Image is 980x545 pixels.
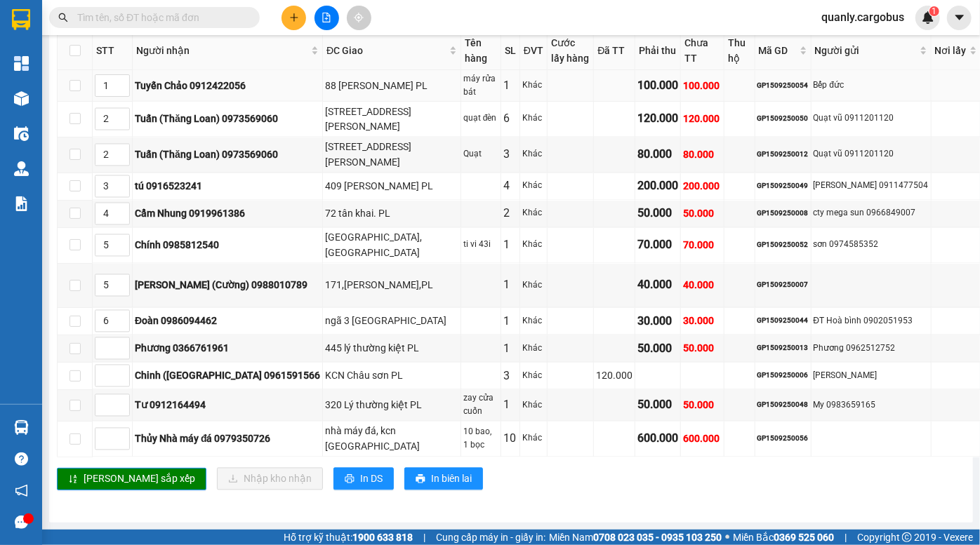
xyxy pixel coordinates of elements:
div: GP1509250050 [757,114,809,125]
div: Bếp đức [814,79,929,92]
div: 80.000 [683,147,722,163]
div: 600.000 [683,431,722,447]
img: icon-new-feature [922,11,934,24]
td: GP1509250013 [755,335,812,363]
span: quanly.cargobus [810,8,915,26]
div: [PERSON_NAME] (Cường) 0988010789 [135,278,320,293]
th: Đã TT [594,32,635,70]
div: [STREET_ADDRESS][PERSON_NAME] [325,140,458,170]
div: Khác [522,315,545,328]
div: GP1509250054 [757,80,809,91]
div: Khác [522,207,545,220]
div: 50.000 [637,340,678,358]
span: Người nhận [136,43,308,58]
div: [PERSON_NAME] [814,370,929,383]
div: My 0983659165 [814,399,929,412]
td: GP1509250050 [755,102,812,137]
div: 171,[PERSON_NAME],PL [325,278,458,293]
div: 50.000 [637,396,678,414]
div: Tư 0912164494 [135,398,320,413]
div: GP1509250044 [757,316,809,327]
td: GP1509250012 [755,137,812,173]
th: STT [93,32,133,70]
span: ⚪️ [725,534,729,540]
span: Cung cấp máy in - giấy in: [436,530,545,545]
div: zay cửa cuốn [463,392,498,419]
strong: 0369 525 060 [774,532,834,543]
th: SL [501,32,520,70]
div: 120.000 [637,110,678,128]
td: GP1509250008 [755,201,812,228]
div: [GEOGRAPHIC_DATA], [GEOGRAPHIC_DATA] [325,230,458,261]
div: 70.000 [637,236,678,254]
th: ĐVT [520,32,548,70]
div: 40.000 [637,276,678,294]
div: 70.000 [683,238,722,253]
div: [STREET_ADDRESS][PERSON_NAME] [325,104,458,135]
div: 100.000 [683,78,722,93]
div: 1 [503,396,517,414]
div: GP1509250049 [757,181,809,192]
div: máy rửa bát [463,72,498,99]
div: 1 [503,236,517,254]
div: GP1509250052 [757,240,809,251]
div: tú 0916523241 [135,179,320,194]
div: 100.000 [637,76,678,94]
div: 30.000 [637,313,678,330]
button: downloadNhập kho nhận [217,468,323,490]
img: logo-vxr [12,9,30,30]
div: 4 [503,177,517,195]
div: 6 [503,110,517,128]
td: GP1509250049 [755,173,812,201]
div: 200.000 [683,179,722,194]
div: GP1509250006 [757,370,809,382]
div: Quạt [463,148,498,161]
div: Tuyến Chảo 0912422056 [135,78,320,93]
span: ĐC Giao [326,43,446,58]
img: warehouse-icon [14,161,29,176]
span: [PERSON_NAME] sắp xếp [84,471,195,487]
div: 409 [PERSON_NAME] PL [325,179,458,194]
div: Đoàn 0986094462 [135,314,320,329]
div: 1 [503,276,517,294]
div: 50.000 [683,398,722,413]
div: 72 tân khai. PL [325,206,458,222]
td: GP1509250044 [755,308,812,335]
span: printer [416,474,425,485]
div: Khác [522,399,545,412]
div: Khác [522,279,545,292]
th: Phải thu [635,32,681,70]
span: Mã GD [759,43,797,58]
div: KCN Châu sơn PL [325,368,458,384]
span: sort-ascending [68,474,78,485]
div: 600.000 [637,430,678,448]
span: 1 [932,6,936,16]
span: message [15,516,28,529]
span: search [58,13,68,22]
div: 50.000 [683,206,722,222]
div: 50.000 [637,205,678,222]
div: Khác [522,238,545,252]
div: Khác [522,370,545,383]
button: printerIn DS [333,468,394,490]
td: GP1509250056 [755,422,812,457]
div: Khác [522,342,545,356]
button: printerIn biên lai [404,468,483,490]
div: 30.000 [683,314,722,329]
div: Chính 0985812540 [135,238,320,253]
th: Tên hàng [461,32,501,70]
div: 10 [503,430,517,448]
div: GP1509250012 [757,149,809,161]
span: question-circle [15,452,28,466]
div: 40.000 [683,278,722,293]
div: 80.000 [637,146,678,163]
div: Phương 0366761961 [135,341,320,356]
button: aim [347,6,371,30]
span: printer [345,474,355,485]
td: GP1509250048 [755,390,812,422]
button: file-add [314,6,339,30]
div: Phương 0962512752 [814,342,929,356]
div: 445 lý thường kiệt PL [325,341,458,356]
div: GP1509250007 [757,280,809,291]
span: Miền Bắc [733,530,834,545]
